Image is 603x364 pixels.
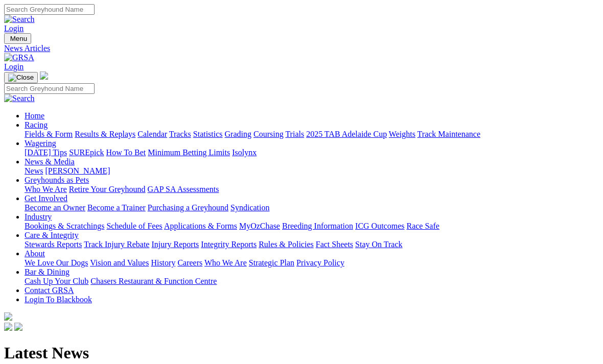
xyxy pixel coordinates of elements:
a: Stewards Reports [25,240,82,249]
a: Home [25,111,44,120]
a: Bookings & Scratchings [25,222,104,230]
a: Contact GRSA [25,286,74,295]
div: Care & Integrity [25,240,599,249]
a: Retire Your Greyhound [69,185,146,193]
div: Bar & Dining [25,277,599,286]
a: Purchasing a Greyhound [148,203,228,212]
input: Search [4,83,95,94]
a: Strategic Plan [249,258,294,267]
div: Industry [25,222,599,231]
span: Menu [10,35,27,42]
a: Injury Reports [151,240,199,249]
a: History [151,258,175,267]
div: Get Involved [25,203,599,212]
a: Become a Trainer [87,203,146,212]
a: News [25,166,43,175]
a: About [25,249,45,258]
img: GRSA [4,53,34,62]
a: Minimum Betting Limits [148,148,230,157]
a: Integrity Reports [201,240,257,249]
a: Chasers Restaurant & Function Centre [90,277,217,285]
a: Cash Up Your Club [25,277,88,285]
a: Results & Replays [75,130,135,138]
a: Track Injury Rebate [84,240,149,249]
div: Racing [25,130,599,139]
a: Fact Sheets [316,240,353,249]
a: Breeding Information [282,222,353,230]
a: [DATE] Tips [25,148,67,157]
a: Statistics [193,130,223,138]
img: logo-grsa-white.png [40,71,48,80]
a: Rules & Policies [259,240,314,249]
a: Greyhounds as Pets [25,176,89,184]
a: Coursing [253,130,284,138]
a: How To Bet [106,148,146,157]
a: Syndication [230,203,269,212]
div: About [25,258,599,268]
a: Careers [177,258,202,267]
a: Weights [389,130,415,138]
img: twitter.svg [14,323,22,331]
a: Vision and Values [90,258,149,267]
a: GAP SA Assessments [148,185,219,193]
a: Privacy Policy [296,258,344,267]
a: Applications & Forms [164,222,237,230]
a: Fields & Form [25,130,73,138]
div: News & Media [25,166,599,176]
img: Close [8,74,34,82]
input: Search [4,4,95,15]
a: News & Media [25,157,75,166]
a: Calendar [137,130,167,138]
h1: Latest News [4,344,599,362]
button: Toggle navigation [4,72,38,83]
img: facebook.svg [4,323,12,331]
img: Search [4,15,35,24]
a: Industry [25,212,52,221]
a: SUREpick [69,148,104,157]
a: Who We Are [25,185,67,193]
a: Schedule of Fees [106,222,162,230]
a: Race Safe [406,222,439,230]
a: Track Maintenance [418,130,480,138]
a: MyOzChase [239,222,280,230]
img: Search [4,94,35,103]
a: Login [4,24,24,33]
a: Get Involved [25,194,67,203]
a: Trials [285,130,304,138]
a: Tracks [169,130,191,138]
a: Become an Owner [25,203,85,212]
button: Toggle navigation [4,33,31,44]
a: Care & Integrity [25,231,79,239]
a: Bar & Dining [25,268,69,276]
a: Login [4,62,24,71]
img: logo-grsa-white.png [4,312,12,321]
a: Login To Blackbook [25,295,92,304]
a: Who We Are [204,258,247,267]
a: Wagering [25,139,56,148]
a: We Love Our Dogs [25,258,88,267]
a: ICG Outcomes [355,222,404,230]
a: [PERSON_NAME] [45,166,110,175]
a: Grading [225,130,251,138]
a: 2025 TAB Adelaide Cup [306,130,387,138]
a: Racing [25,120,48,129]
div: Greyhounds as Pets [25,185,599,194]
a: Stay On Track [355,240,402,249]
a: News Articles [4,44,599,53]
div: Wagering [25,148,599,157]
a: Isolynx [232,148,257,157]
